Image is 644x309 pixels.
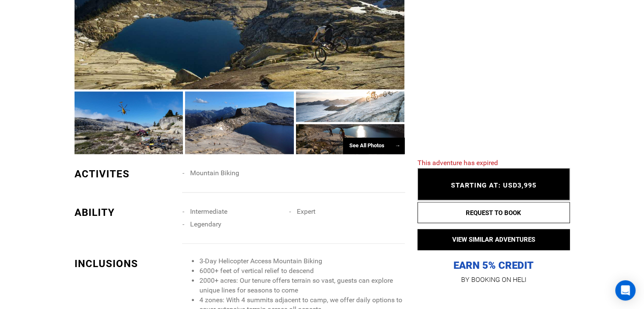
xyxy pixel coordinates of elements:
[199,266,404,276] li: 6000+ feet of vertical relief to descend
[199,257,404,266] li: 3-Day Helicopter Access Mountain Biking
[615,280,636,301] div: Open Intercom Messenger
[417,229,570,250] button: VIEW SIMILAR ADVENTURES
[417,202,570,223] button: REQUEST TO BOOK
[296,207,315,215] span: Expert
[417,174,570,272] p: EARN 5% CREDIT
[190,220,221,228] span: Legendary
[343,138,405,154] div: See All Photos
[199,276,404,295] li: 2000+ acres: Our tenure offers terrain so vast, guests can explore unique lines for seasons to come
[190,207,227,215] span: Intermediate
[417,274,570,286] p: BY BOOKING ON HELI
[75,257,176,271] div: INCLUSIONS
[417,159,498,167] span: This adventure has expired
[75,167,176,181] div: ACTIVITES
[451,181,536,189] span: STARTING AT: USD3,995
[75,205,176,220] div: ABILITY
[395,142,401,149] span: →
[190,169,239,177] span: Mountain Biking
